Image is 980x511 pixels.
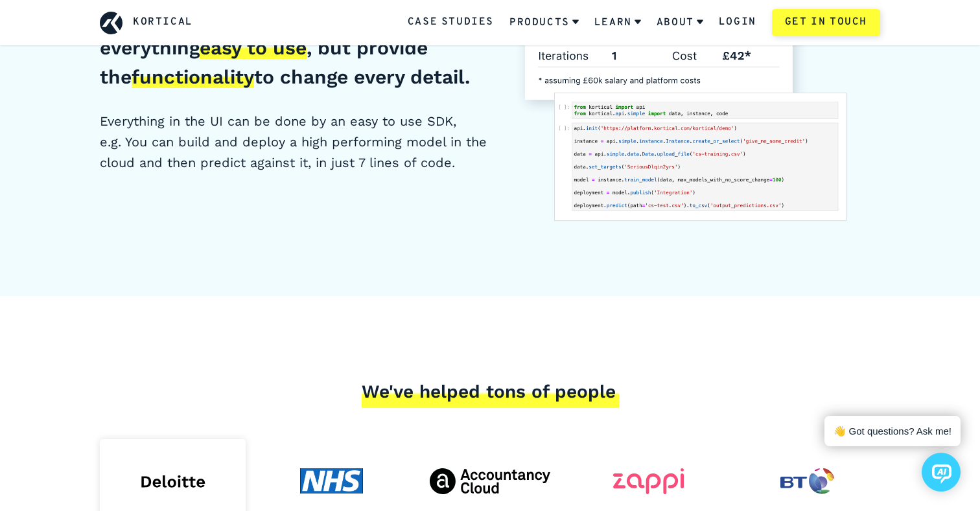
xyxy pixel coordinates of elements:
a: About [657,6,703,40]
span: functionality [132,65,254,88]
a: Kortical [133,14,193,31]
a: Case Studies [408,14,494,31]
a: Login [719,14,756,31]
span: easy to use [200,36,307,59]
img: The Accountancy Cloud client logo [430,468,550,494]
img: BT Global Services client logo [780,468,834,494]
h4: Our philosophy is to make everything , but provide the to change every detail. [100,4,490,91]
img: Deloitte client logo [136,468,209,494]
h3: We've helped tons of people [362,379,619,408]
a: Products [509,6,579,40]
img: Zappi client logo [613,468,684,494]
a: Get in touch [772,9,880,36]
img: NHS client logo [300,468,363,494]
a: Learn [594,6,641,40]
p: Everything in the UI can be done by an easy to use SDK, e.g. You can build and deploy a high perf... [100,111,490,173]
